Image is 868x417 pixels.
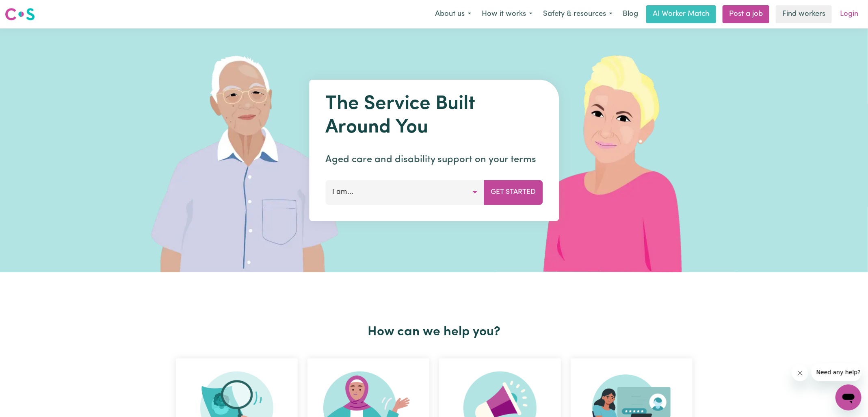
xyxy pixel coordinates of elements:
iframe: Close message [792,365,808,381]
a: Post a job [723,5,769,23]
iframe: Button to launch messaging window [836,384,862,410]
img: Careseekers logo [5,7,35,22]
a: Find workers [776,5,832,23]
a: Blog [618,5,643,23]
button: How it works [476,6,538,23]
button: I am... [325,180,484,204]
a: Careseekers logo [5,5,35,24]
h2: How can we help you? [171,324,697,340]
iframe: Message from company [812,363,862,381]
p: Aged care and disability support on your terms [325,152,543,167]
h1: The Service Built Around You [325,93,543,139]
button: Safety & resources [538,6,618,23]
a: Login [835,5,863,23]
a: AI Worker Match [646,5,716,23]
button: About us [430,6,476,23]
button: Get Started [484,180,543,204]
